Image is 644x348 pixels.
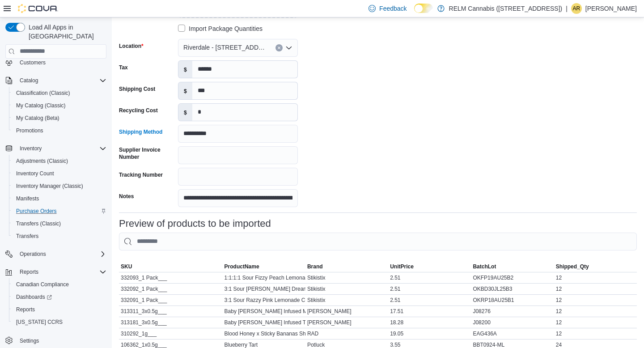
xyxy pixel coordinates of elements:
span: Purchase Orders [13,206,106,216]
span: Operations [16,249,106,259]
a: Transfers (Classic) [13,218,64,229]
span: Dark Mode [414,13,415,13]
div: OKFP19AU25B2 [471,272,554,283]
div: 12 [554,328,637,339]
span: Reports [20,268,38,276]
a: My Catalog (Beta) [13,113,63,123]
span: Manifests [13,193,106,204]
button: Transfers (Classic) [9,217,110,230]
span: AR [573,3,580,14]
div: J08200 [471,317,554,328]
div: 1:1:1:1 Sour Fizzy Peach Lemonade CBG/CBN/THC/CBD [223,272,305,283]
span: Customers [20,59,46,66]
span: My Catalog (Classic) [13,100,106,111]
span: Shipped_Qty [556,263,589,270]
span: Feedback [379,4,407,13]
button: Reports [16,267,42,277]
a: Adjustments (Classic) [13,156,72,166]
div: OKBD30JL25B3 [471,284,554,294]
p: RELM Cannabis ([STREET_ADDRESS]) [449,3,563,14]
div: EAG436A [471,328,554,339]
span: Transfers [13,231,106,242]
a: Inventory Manager (Classic) [13,181,87,191]
button: Catalog [2,74,110,87]
button: Open list of options [285,44,292,51]
button: BatchLot [471,261,554,272]
div: OKRP18AU25B1 [471,295,554,306]
label: $ [178,61,192,78]
span: Washington CCRS [13,317,106,327]
button: Inventory Count [9,167,110,180]
a: Manifests [13,193,42,204]
span: Riverdale - [STREET_ADDRESS] [183,42,267,53]
span: My Catalog (Beta) [13,113,106,123]
p: [PERSON_NAME] [585,3,637,14]
button: UnitPrice [388,261,471,272]
div: 12 [554,272,637,283]
div: Alysha Robinson [571,3,582,14]
span: Manifests [16,195,39,202]
label: $ [178,104,192,121]
span: Catalog [16,75,106,86]
input: Dark Mode [414,4,433,13]
label: Shipping Method [119,128,162,136]
span: Transfers (Classic) [13,218,106,229]
button: Operations [2,248,110,260]
div: 313181_3x0.5g___ [119,317,223,328]
span: Inventory Manager (Classic) [13,181,106,191]
span: Customers [16,57,106,68]
a: [US_STATE] CCRS [13,317,66,327]
span: Dashboards [16,293,52,301]
span: Catalog [20,77,38,84]
div: 12 [554,306,637,317]
label: Shipping Cost [119,85,155,93]
button: My Catalog (Beta) [9,112,110,124]
span: Canadian Compliance [13,279,106,290]
button: Settings [2,334,110,347]
div: Baby [PERSON_NAME] Infused Maui Wowie Pre-Roll [223,306,305,317]
span: My Catalog (Classic) [16,102,66,109]
button: Customers [2,56,110,69]
div: 332092_1 Pack___ [119,284,223,294]
label: $ [178,82,192,99]
button: Classification (Classic) [9,87,110,99]
span: Inventory Count [16,170,54,177]
div: RAD [305,328,388,339]
a: My Catalog (Classic) [13,100,69,111]
img: Cova [18,4,58,13]
p: | [566,3,568,14]
a: Transfers [13,231,42,242]
button: Shipped_Qty [554,261,637,272]
a: Settings [16,335,42,346]
a: Reports [13,304,38,315]
span: Reports [16,267,106,277]
button: Promotions [9,124,110,137]
h3: Preview of products to be imported [119,218,271,229]
span: Brand [307,263,323,270]
button: Reports [9,303,110,316]
span: Load All Apps in [GEOGRAPHIC_DATA] [25,23,106,41]
div: 12 [554,284,637,294]
div: Blood Honey x Sticky Bananas Shatter [223,328,305,339]
button: Canadian Compliance [9,278,110,291]
span: Dashboards [13,292,106,302]
input: This is a search bar. As you type, the results lower in the page will automatically filter. [119,233,637,250]
div: J08276 [471,306,554,317]
a: Dashboards [9,291,110,303]
button: Reports [2,266,110,278]
label: Import Package Quantities [178,23,263,34]
span: ProductName [225,263,259,270]
span: Transfers [16,233,38,240]
span: Settings [16,335,106,346]
button: Inventory [16,143,45,154]
label: Tax [119,64,128,71]
div: 332091_1 Pack___ [119,295,223,306]
button: Brand [305,261,388,272]
div: 19.05 [388,328,471,339]
div: Stikistix [305,272,388,283]
div: 310292_1g___ [119,328,223,339]
span: Reports [13,304,106,315]
span: Operations [20,250,46,258]
button: My Catalog (Classic) [9,99,110,112]
div: 2.51 [388,295,471,306]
